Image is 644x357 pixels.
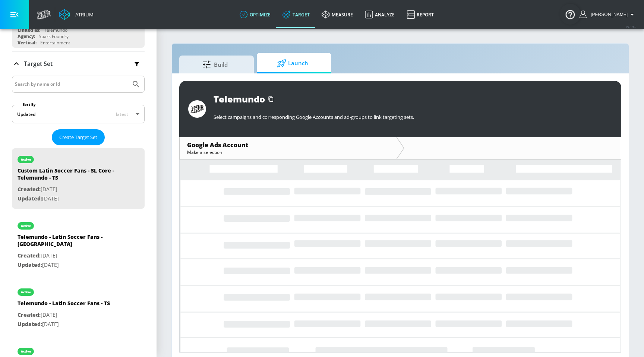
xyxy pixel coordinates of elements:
[12,148,145,209] div: activeCustom Latin Soccer Fans - SL Core - Telemundo - TSCreated:[DATE]Updated:[DATE]
[18,251,122,260] p: [DATE]
[187,141,389,149] div: Google Ads Account
[234,1,277,28] a: optimize
[59,9,94,20] a: Atrium
[588,12,628,17] span: login as: justin.nim@zefr.com
[18,310,110,320] p: [DATE]
[12,281,145,334] div: activeTelemundo - Latin Soccer Fans - TSCreated:[DATE]Updated:[DATE]
[18,40,37,46] div: Vertical:
[18,194,122,203] p: [DATE]
[116,111,128,117] span: latest
[18,320,110,329] p: [DATE]
[59,133,97,142] span: Create Target Set
[18,167,122,185] div: Custom Latin Soccer Fans - SL Core - Telemundo - TS
[72,11,94,18] div: Atrium
[18,27,40,33] div: Linked as:
[401,1,440,28] a: Report
[12,51,145,76] div: Target Set
[214,114,612,120] p: Select campaigns and corresponding Google Accounts and ad-groups to link targeting sets.
[18,33,35,40] div: Agency:
[18,311,41,318] span: Created:
[560,4,581,25] button: Open Resource Center
[18,195,42,202] span: Updated:
[15,79,128,89] input: Search by name or Id
[187,149,389,155] div: Make a selection
[39,33,69,40] div: Spark Foundry
[12,215,145,275] div: activeTelemundo - Latin Soccer Fans - [GEOGRAPHIC_DATA]Created:[DATE]Updated:[DATE]
[18,185,122,194] p: [DATE]
[21,158,31,161] div: active
[18,320,42,328] span: Updated:
[17,111,35,117] div: Updated
[21,290,31,294] div: active
[44,27,67,33] div: Telemundo
[18,261,42,268] span: Updated:
[180,137,396,159] div: Google Ads AccountMake a selection
[316,1,359,28] a: measure
[18,252,41,259] span: Created:
[277,1,316,28] a: Target
[626,25,637,29] span: v 4.19.0
[187,56,243,73] span: Build
[18,260,122,270] p: [DATE]
[359,1,401,28] a: Analyze
[18,233,122,251] div: Telemundo - Latin Soccer Fans - [GEOGRAPHIC_DATA]
[24,60,53,68] p: Target Set
[21,224,31,228] div: active
[21,350,31,353] div: active
[52,129,105,145] button: Create Target Set
[40,40,70,46] div: Entertainment
[18,300,110,310] div: Telemundo - Latin Soccer Fans - TS
[264,54,321,72] span: Launch
[214,93,265,105] div: Telemundo
[21,102,37,107] label: Sort By
[18,186,41,193] span: Created:
[580,10,637,19] button: [PERSON_NAME]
